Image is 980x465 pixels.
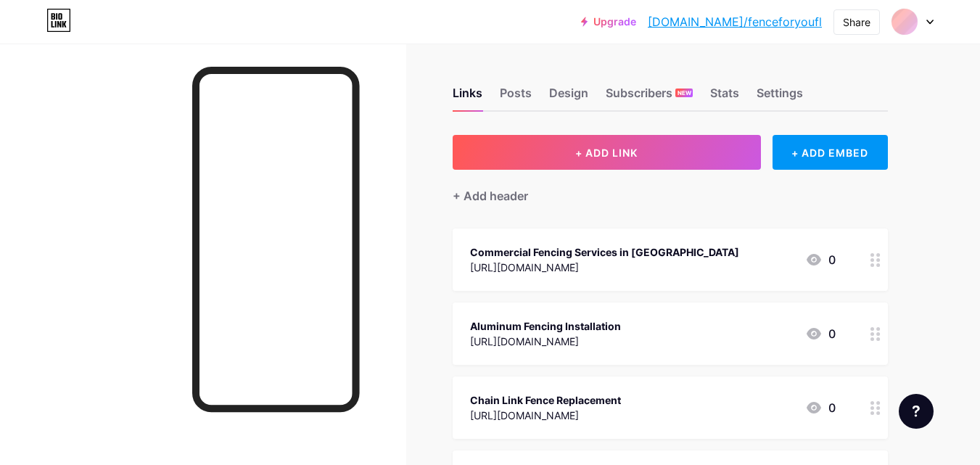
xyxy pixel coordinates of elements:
[500,84,532,110] div: Posts
[773,135,888,170] div: + ADD EMBED
[453,187,528,205] div: + Add header
[710,84,739,110] div: Stats
[575,147,638,159] span: + ADD LINK
[805,399,836,416] div: 0
[805,251,836,268] div: 0
[470,408,621,423] div: [URL][DOMAIN_NAME]
[606,84,693,110] div: Subscribers
[648,13,822,30] a: [DOMAIN_NAME]/fenceforyoufl
[470,334,621,349] div: [URL][DOMAIN_NAME]
[470,318,621,334] div: Aluminum Fencing Installation
[843,15,870,30] div: Share
[453,135,761,170] button: + ADD LINK
[678,89,691,97] span: NEW
[581,16,636,28] a: Upgrade
[757,84,803,110] div: Settings
[805,325,836,342] div: 0
[470,260,739,275] div: [URL][DOMAIN_NAME]
[470,392,621,408] div: Chain Link Fence Replacement
[470,244,739,260] div: Commercial Fencing Services in [GEOGRAPHIC_DATA]
[549,84,588,110] div: Design
[453,84,482,110] div: Links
